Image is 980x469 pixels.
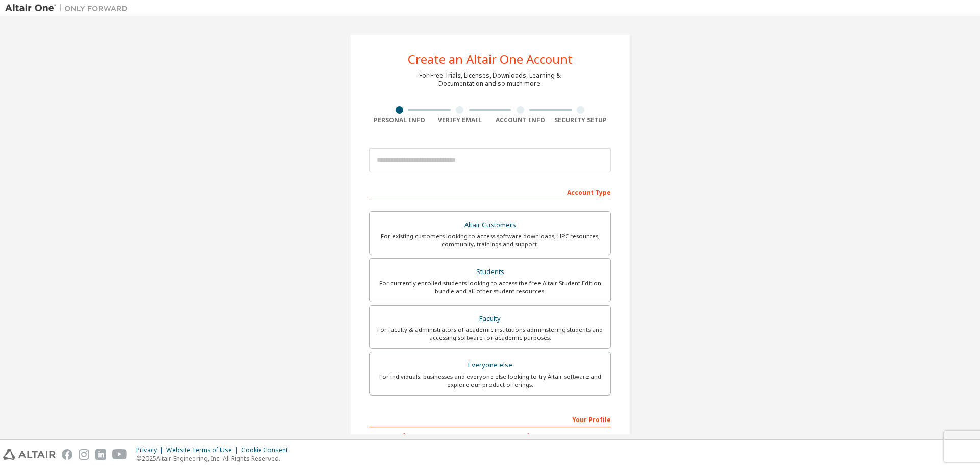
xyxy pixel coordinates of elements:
div: For faculty & administrators of academic institutions administering students and accessing softwa... [376,326,604,342]
div: Everyone else [376,358,604,373]
p: © 2025 Altair Engineering, Inc. All Rights Reserved. [136,454,294,463]
img: youtube.svg [112,449,127,460]
div: For Free Trials, Licenses, Downloads, Learning & Documentation and so much more. [419,71,561,88]
div: Faculty [376,312,604,326]
img: altair_logo.svg [3,449,56,460]
div: Cookie Consent [241,446,294,454]
label: Last Name [493,432,611,440]
div: Security Setup [551,116,611,125]
div: Personal Info [369,116,430,125]
div: Students [376,265,604,279]
div: For individuals, businesses and everyone else looking to try Altair software and explore our prod... [376,373,604,389]
img: Altair One [5,3,133,13]
div: For existing customers looking to access software downloads, HPC resources, community, trainings ... [376,232,604,249]
div: Website Terms of Use [166,446,241,454]
div: Account Info [490,116,551,125]
img: facebook.svg [62,449,72,460]
div: Account Type [369,184,611,200]
div: Create an Altair One Account [408,53,573,65]
img: instagram.svg [79,449,89,460]
label: First Name [369,432,487,440]
div: Privacy [136,446,166,454]
img: linkedin.svg [95,449,106,460]
div: Verify Email [430,116,491,125]
div: Your Profile [369,411,611,427]
div: For currently enrolled students looking to access the free Altair Student Edition bundle and all ... [376,279,604,295]
div: Altair Customers [376,218,604,232]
